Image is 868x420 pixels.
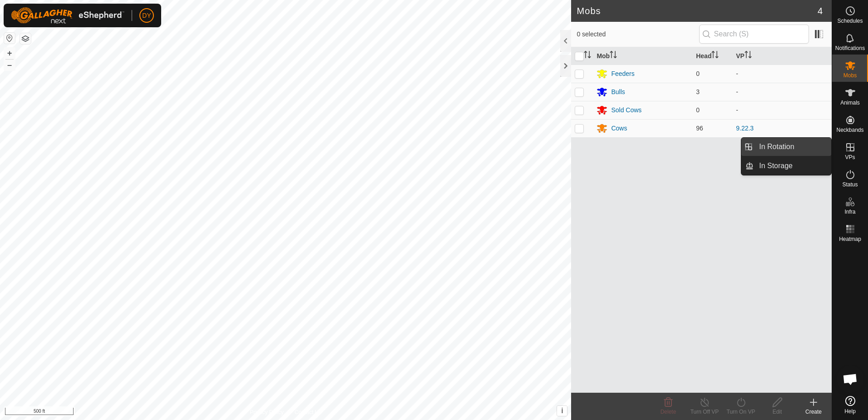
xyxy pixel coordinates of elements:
span: Help [844,409,856,414]
div: Create [795,408,832,416]
a: In Storage [754,157,831,175]
span: In Storage [759,160,793,171]
button: – [4,60,15,70]
a: In Rotation [754,138,831,156]
img: Gallagher Logo [11,7,124,24]
h2: Mobs [577,5,817,16]
div: Sold Cows [611,105,641,115]
span: 4 [818,4,823,18]
span: Animals [840,100,860,105]
button: + [4,48,15,59]
div: Open chat [837,365,864,393]
input: Search (S) [699,25,809,44]
a: 9.22.3 [736,125,754,132]
span: Notifications [835,45,865,51]
td: - [732,101,832,119]
span: 3 [696,88,700,95]
div: Cows [611,124,627,133]
a: Contact Us [295,408,321,416]
button: Map Layers [20,33,31,44]
span: 96 [696,125,703,132]
span: Status [842,182,858,187]
button: i [557,406,567,416]
span: Schedules [837,18,863,24]
span: Delete [661,409,676,415]
span: Mobs [843,73,857,78]
th: Mob [593,47,692,65]
span: 0 selected [577,30,699,39]
div: Bulls [611,87,625,97]
li: In Rotation [741,138,831,156]
p-sorticon: Activate to sort [745,52,752,60]
td: - [732,83,832,101]
span: In Rotation [759,141,794,152]
span: DY [142,11,151,20]
button: Reset Map [4,33,15,44]
div: Feeders [611,69,634,79]
span: 0 [696,70,700,77]
span: 0 [696,106,700,114]
th: VP [732,47,832,65]
p-sorticon: Activate to sort [610,52,617,60]
th: Head [692,47,732,65]
a: Privacy Policy [250,408,284,416]
li: In Storage [741,157,831,175]
a: Help [832,392,868,418]
p-sorticon: Activate to sort [711,52,719,60]
span: Heatmap [839,236,861,242]
div: Turn On VP [723,408,759,416]
p-sorticon: Activate to sort [584,52,591,60]
td: - [732,65,832,83]
div: Edit [759,408,795,416]
span: i [561,407,563,415]
span: Infra [844,209,855,215]
div: Turn Off VP [686,408,723,416]
span: Neckbands [836,127,863,133]
span: VPs [845,155,855,160]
